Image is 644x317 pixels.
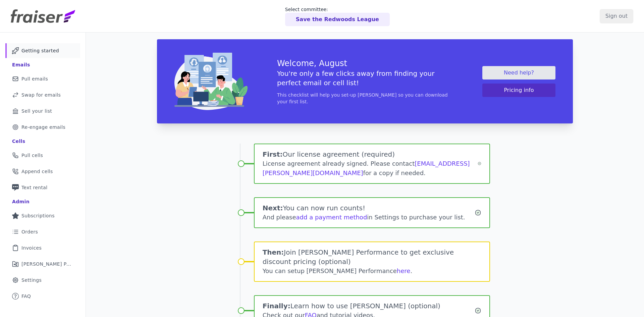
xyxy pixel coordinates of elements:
[21,245,42,251] span: Invoices
[5,241,80,255] a: Invoices
[5,257,80,271] a: [PERSON_NAME] Performance
[12,198,30,205] div: Admin
[21,108,52,114] span: Sell your list
[277,69,453,88] h5: You're only a few clicks away from finding your perfect email or cell list!
[263,248,284,256] span: Then:
[21,277,42,283] span: Settings
[12,61,30,68] div: Emails
[296,214,367,221] a: add a payment method
[21,261,72,267] span: [PERSON_NAME] Performance
[482,66,555,80] a: Need help?
[263,150,283,158] span: First:
[263,302,290,310] span: Finally:
[5,180,80,195] a: Text rental
[263,160,470,176] a: [EMAIL_ADDRESS][PERSON_NAME][DOMAIN_NAME]
[21,92,61,98] span: Swap for emails
[263,204,283,212] span: Next:
[5,273,80,287] a: Settings
[174,53,248,110] img: img
[5,289,80,304] a: FAQ
[21,228,38,235] span: Orders
[21,152,43,159] span: Pull cells
[21,75,48,82] span: Pull emails
[5,164,80,179] a: Append cells
[263,159,478,178] div: License agreement already signed. Please contact for a copy if needed.
[277,58,453,69] h3: Welcome, August
[12,138,25,145] div: Cells
[21,168,53,175] span: Append cells
[263,150,478,159] h1: Our license agreement (required)
[263,301,475,311] h1: Learn how to use [PERSON_NAME] (optional)
[263,266,482,276] div: You can setup [PERSON_NAME] Performance .
[285,6,390,26] a: Select committee: Save the Redwoods League
[600,9,633,23] input: Sign out
[263,248,482,266] h1: Join [PERSON_NAME] Performance to get exclusive discount pricing (optional)
[5,104,80,118] a: Sell your list
[21,124,65,130] span: Re-engage emails
[277,92,453,105] p: This checklist will help you set-up [PERSON_NAME] so you can download your first list.
[397,267,411,274] a: here
[263,203,475,213] h1: You can now run counts!
[21,212,55,219] span: Subscriptions
[5,88,80,102] a: Swap for emails
[296,15,379,23] p: Save the Redwoods League
[21,47,59,54] span: Getting started
[5,148,80,163] a: Pull cells
[263,213,475,222] div: And please in Settings to purchase your list.
[285,6,390,13] p: Select committee:
[21,184,48,191] span: Text rental
[5,120,80,135] a: Re-engage emails
[11,9,75,23] img: Fraiser Logo
[5,208,80,223] a: Subscriptions
[5,224,80,239] a: Orders
[5,43,80,58] a: Getting started
[482,84,555,97] button: Pricing info
[21,293,31,300] span: FAQ
[5,71,80,86] a: Pull emails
